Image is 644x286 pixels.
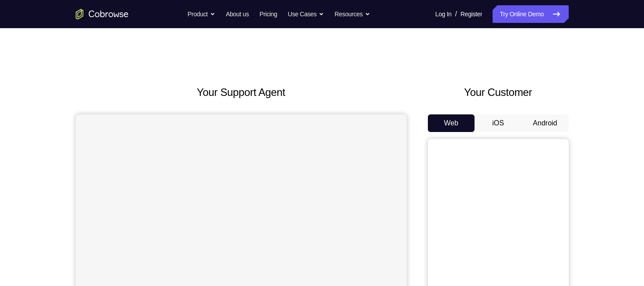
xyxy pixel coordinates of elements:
button: iOS [475,114,522,132]
a: About us [226,5,249,23]
a: Try Online Demo [493,5,568,23]
button: Use Cases [288,5,324,23]
a: Pricing [259,5,277,23]
a: Register [460,5,482,23]
button: Web [428,114,475,132]
h2: Your Customer [428,84,569,100]
a: Go to the home page [76,9,129,19]
button: Android [522,114,569,132]
button: Resources [335,5,370,23]
span: / [455,9,457,19]
button: Product [188,5,215,23]
h2: Your Support Agent [76,84,407,100]
a: Log In [435,5,452,23]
